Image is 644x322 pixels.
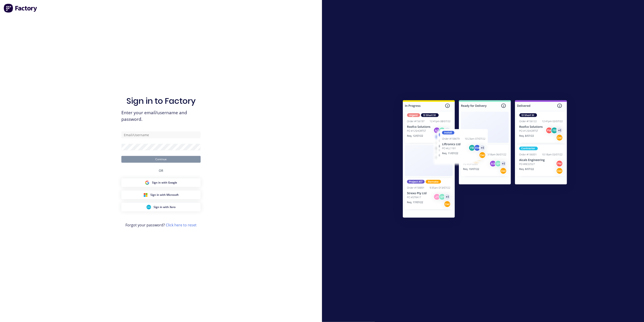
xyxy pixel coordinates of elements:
[121,109,201,123] span: Enter your email/username and password.
[166,223,197,228] a: Click here to reset
[393,91,577,228] img: Sign in
[125,222,197,228] span: Forgot your password?
[121,178,201,187] button: Google Sign inSign in with Google
[121,203,201,211] button: Xero Sign inSign in with Xero
[143,193,148,197] img: Microsoft Sign in
[151,193,179,197] span: Sign in with Microsoft
[121,156,201,163] button: Continue
[154,205,176,209] span: Sign in with Xero
[4,4,38,13] img: Factory
[121,191,201,199] button: Microsoft Sign inSign in with Microsoft
[152,181,177,185] span: Sign in with Google
[147,205,151,209] img: Xero Sign in
[145,180,149,185] img: Google Sign in
[159,163,163,178] div: OR
[126,96,196,106] h1: Sign in to Factory
[121,131,201,138] input: Email/Username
